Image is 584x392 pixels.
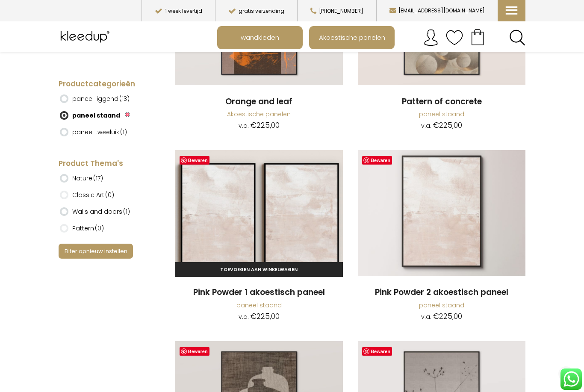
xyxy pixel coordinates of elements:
[217,26,532,49] nav: Main menu
[251,311,257,321] span: €
[95,224,104,233] span: (0)
[72,125,127,139] label: paneel tweeluik
[72,91,130,106] label: paneel liggend
[419,110,464,118] a: paneel staand
[123,207,130,216] span: (1)
[72,221,104,236] label: Pattern
[227,110,291,118] a: Akoestische panelen
[180,156,209,165] a: Bewaren
[59,244,133,259] button: Filter opnieuw instellen
[433,120,439,130] span: €
[433,120,462,130] bdi: 225,00
[119,94,130,103] span: (13)
[72,108,120,123] label: paneel staand
[72,171,103,186] label: Nature
[218,27,302,48] a: wandkleden
[93,174,103,183] span: (17)
[59,26,114,47] img: Kleedup
[314,29,390,46] span: Akoestische panelen
[362,156,392,165] a: Bewaren
[236,29,284,46] span: wandkleden
[72,188,114,202] label: Classic Art
[175,150,343,277] a: Pink Powder 1 Akoestisch PaneelAkoestisch Paneel Pink Powder 1
[105,191,114,199] span: (0)
[463,26,492,47] a: Your cart
[419,301,464,309] a: paneel staand
[239,312,249,321] span: v.a.
[358,96,525,108] a: Pattern of concrete
[422,29,439,46] img: account.svg
[125,112,130,117] img: Verwijderen
[236,301,282,309] a: paneel staand
[509,29,525,46] a: Search
[175,96,343,108] a: Orange and leaf
[120,128,127,136] span: (1)
[362,347,392,356] a: Bewaren
[421,312,431,321] span: v.a.
[175,287,343,298] a: Pink Powder 1 akoestisch paneel
[251,120,257,130] span: €
[433,311,439,321] span: €
[239,121,249,130] span: v.a.
[358,287,525,298] a: Pink Powder 2 akoestisch paneel
[59,79,152,89] h4: Productcategorieën
[433,311,462,321] bdi: 225,00
[251,120,280,130] bdi: 225,00
[310,27,394,48] a: Akoestische panelen
[59,159,152,169] h4: Product Thema's
[72,204,130,219] label: Walls and doors
[251,311,280,321] bdi: 225,00
[358,150,525,276] img: Pink Powder 2 Akoestisch Paneel
[175,262,343,277] a: Toevoegen aan winkelwagen: “Pink Powder 1 akoestisch paneel“
[180,347,209,356] a: Bewaren
[421,121,431,130] span: v.a.
[446,29,463,46] img: verlanglijstje.svg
